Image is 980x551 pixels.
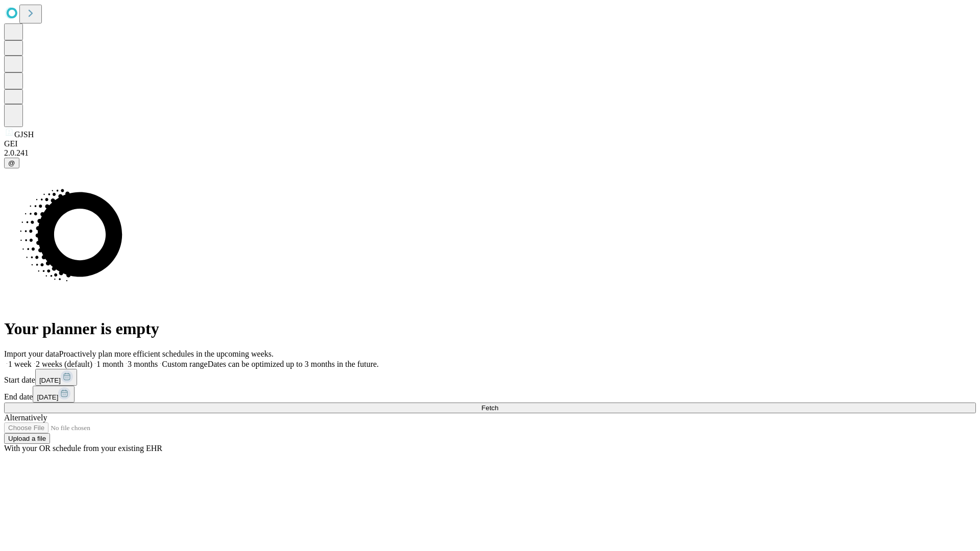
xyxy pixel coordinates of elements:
div: 2.0.241 [4,148,976,158]
button: [DATE] [35,369,77,386]
button: [DATE] [33,386,75,403]
span: Alternatively [4,413,47,422]
h1: Your planner is empty [4,319,976,338]
span: [DATE] [39,377,61,384]
span: Import your data [4,349,59,358]
span: Custom range [162,360,207,368]
span: Proactively plan more efficient schedules in the upcoming weeks. [59,349,274,358]
div: End date [4,386,976,403]
span: Dates can be optimized up to 3 months in the future. [208,360,379,368]
div: GEI [4,139,976,148]
span: @ [8,159,15,167]
button: Upload a file [4,433,50,444]
span: GJSH [14,130,34,139]
span: 2 weeks (default) [36,360,92,368]
span: [DATE] [37,393,58,401]
span: 1 week [8,360,32,368]
span: 3 months [128,360,158,368]
button: @ [4,158,19,168]
button: Fetch [4,403,976,413]
span: Fetch [481,404,498,412]
span: With your OR schedule from your existing EHR [4,444,162,453]
span: 1 month [96,360,124,368]
div: Start date [4,369,976,386]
